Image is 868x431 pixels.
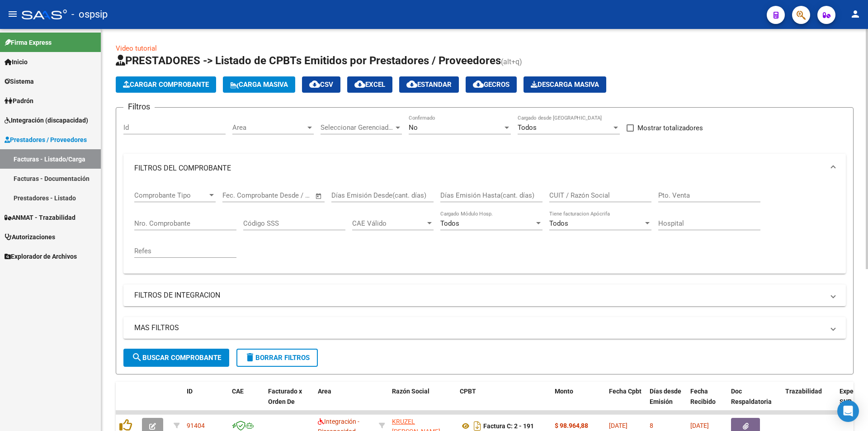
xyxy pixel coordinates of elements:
span: Prestadores / Proveedores [5,135,87,145]
datatable-header-cell: CPBT [456,382,551,422]
span: [DATE] [609,422,627,429]
span: Monto [555,388,573,395]
span: Estandar [406,81,452,89]
span: ID [187,388,193,395]
span: ANMAT - Trazabilidad [5,213,75,223]
datatable-header-cell: Fecha Cpbt [605,382,646,422]
span: 8 [650,422,653,429]
input: Fecha inicio [222,191,259,199]
button: Gecros [466,76,517,93]
span: Buscar Comprobante [132,354,221,362]
span: Firma Express [5,38,52,47]
mat-expansion-panel-header: FILTROS DE INTEGRACION [123,284,846,306]
datatable-header-cell: Razón Social [388,382,456,422]
span: Todos [440,219,459,227]
datatable-header-cell: ID [183,382,228,422]
button: CSV [302,76,340,93]
span: Area [232,123,306,132]
span: CPBT [460,388,476,395]
span: CAE Válido [352,219,425,227]
button: Cargar Comprobante [116,76,216,93]
mat-expansion-panel-header: MAS FILTROS [123,317,846,339]
span: Borrar Filtros [245,354,310,362]
span: Seleccionar Gerenciador [321,123,394,132]
span: Sistema [5,76,34,86]
button: Carga Masiva [223,76,295,93]
div: Open Intercom Messenger [837,400,859,422]
datatable-header-cell: Doc Respaldatoria [727,382,782,422]
datatable-header-cell: Facturado x Orden De [264,382,314,422]
span: Descarga Masiva [531,81,599,89]
strong: Factura C: 2 - 191 [483,422,534,430]
span: Fecha Recibido [690,388,716,405]
mat-icon: cloud_download [354,79,365,90]
strong: $ 98.964,88 [555,422,588,429]
span: PRESTADORES -> Listado de CPBTs Emitidos por Prestadores / Proveedores [116,54,501,67]
app-download-masive: Descarga masiva de comprobantes (adjuntos) [524,76,606,93]
span: Comprobante Tipo [134,191,208,199]
button: Borrar Filtros [236,349,318,367]
mat-icon: cloud_download [309,79,320,90]
datatable-header-cell: Fecha Recibido [687,382,727,422]
span: CSV [309,81,333,89]
span: Area [318,388,331,395]
span: Trazabilidad [785,388,822,395]
mat-icon: delete [245,352,255,363]
span: (alt+q) [501,57,522,66]
span: Todos [518,123,537,132]
button: EXCEL [347,76,392,93]
mat-icon: person [850,9,861,19]
span: No [409,123,418,132]
mat-panel-title: MAS FILTROS [134,323,824,333]
span: Gecros [473,81,509,89]
span: Razón Social [392,388,429,395]
span: Padrón [5,96,33,106]
mat-icon: cloud_download [473,79,484,90]
datatable-header-cell: CAE [228,382,264,422]
datatable-header-cell: Monto [551,382,605,422]
a: Video tutorial [116,44,157,52]
button: Buscar Comprobante [123,349,229,367]
span: Carga Masiva [230,81,288,89]
span: Integración (discapacidad) [5,115,88,125]
span: CAE [232,388,244,395]
span: Días desde Emisión [650,388,681,405]
datatable-header-cell: Trazabilidad [782,382,836,422]
span: Todos [549,219,568,227]
mat-icon: search [132,352,142,363]
span: Inicio [5,57,28,67]
span: Explorador de Archivos [5,251,77,261]
span: Doc Respaldatoria [731,388,772,405]
span: Cargar Comprobante [123,81,209,89]
button: Open calendar [314,191,324,201]
mat-panel-title: FILTROS DEL COMPROBANTE [134,163,824,173]
span: Mostrar totalizadores [637,123,703,133]
button: Estandar [399,76,459,93]
input: Fecha fin [267,191,311,199]
mat-icon: cloud_download [406,79,417,90]
span: Facturado x Orden De [268,388,302,405]
span: Fecha Cpbt [609,388,642,395]
datatable-header-cell: Area [314,382,375,422]
mat-panel-title: FILTROS DE INTEGRACION [134,290,824,300]
span: - ospsip [71,5,108,24]
h3: Filtros [123,100,155,113]
mat-icon: menu [7,9,18,19]
span: EXCEL [354,81,385,89]
button: Descarga Masiva [524,76,606,93]
span: Autorizaciones [5,232,55,242]
div: FILTROS DEL COMPROBANTE [123,183,846,274]
span: [DATE] [690,422,709,429]
mat-expansion-panel-header: FILTROS DEL COMPROBANTE [123,154,846,183]
span: 91404 [187,422,205,429]
datatable-header-cell: Días desde Emisión [646,382,687,422]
